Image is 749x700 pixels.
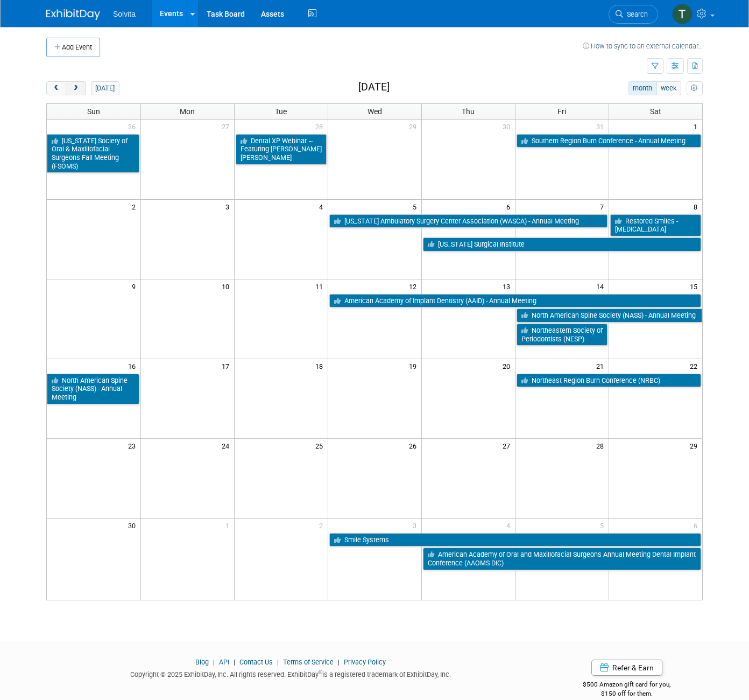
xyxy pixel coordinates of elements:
[221,279,234,293] span: 10
[689,279,702,293] span: 15
[319,669,322,675] sup: ®
[505,200,515,213] span: 6
[87,107,100,116] span: Sun
[314,279,328,293] span: 11
[408,279,421,293] span: 12
[610,214,702,236] a: Restored Smiles - [MEDICAL_DATA]
[127,120,140,133] span: 26
[274,658,281,666] span: |
[318,519,328,532] span: 2
[318,200,328,213] span: 4
[231,658,238,666] span: |
[551,689,703,698] div: $150 off for them.
[595,439,609,452] span: 28
[650,107,661,116] span: Sat
[46,38,100,57] button: Add Event
[335,658,342,666] span: |
[693,200,702,213] span: 8
[501,439,515,452] span: 27
[127,519,140,532] span: 30
[672,4,693,24] img: Tiannah Halcomb
[599,519,609,532] span: 5
[113,10,136,18] span: Solvita
[344,658,386,666] a: Privacy Policy
[408,439,421,452] span: 26
[693,519,702,532] span: 6
[412,519,421,532] span: 3
[609,5,658,24] a: Search
[501,279,515,293] span: 13
[46,667,535,680] div: Copyright © 2025 ExhibitDay, Inc. All rights reserved. ExhibitDay is a registered trademark of Ex...
[623,10,648,18] span: Search
[517,324,607,346] a: Northeastern Society of Periodontists (NESP)
[408,120,421,133] span: 29
[591,660,662,676] a: Refer & Earn
[693,120,702,133] span: 1
[221,120,234,133] span: 27
[517,309,703,323] a: North American Spine Society (NASS) - Annual Meeting
[595,279,609,293] span: 14
[283,658,334,666] a: Terms of Service
[224,200,234,213] span: 3
[66,81,86,95] button: next
[599,200,609,213] span: 7
[689,359,702,373] span: 22
[275,107,287,116] span: Tue
[689,439,702,452] span: 29
[505,519,515,532] span: 4
[314,120,328,133] span: 28
[195,658,209,666] a: Blog
[691,85,698,92] i: Personalize Calendar
[462,107,475,116] span: Thu
[221,359,234,373] span: 17
[314,439,328,452] span: 25
[329,533,702,547] a: Smile Systems
[127,359,140,373] span: 16
[423,237,702,251] a: [US_STATE] Surgical Institute
[131,200,140,213] span: 2
[314,359,328,373] span: 18
[368,107,382,116] span: Wed
[583,42,703,50] a: How to sync to an external calendar...
[687,81,703,95] button: myCustomButton
[239,658,273,666] a: Contact Us
[210,658,217,666] span: |
[127,439,140,452] span: 23
[656,81,681,95] button: week
[501,359,515,373] span: 20
[46,81,66,95] button: prev
[628,81,657,95] button: month
[236,134,327,165] a: Dental XP Webinar ~ Featuring [PERSON_NAME] [PERSON_NAME]
[329,214,607,228] a: [US_STATE] Ambulatory Surgery Center Association (WASCA) - Annual Meeting
[408,359,421,373] span: 19
[595,120,609,133] span: 31
[358,81,390,93] h2: [DATE]
[423,548,702,570] a: American Academy of Oral and Maxillofacial Surgeons Annual Meeting Dental Implant Conference (AAO...
[329,294,702,308] a: American Academy of Implant Dentistry (AAID) - Annual Meeting
[47,374,139,404] a: North American Spine Society (NASS) - Annual Meeting
[412,200,421,213] span: 5
[517,374,702,388] a: Northeast Region Burn Conference (NRBC)
[46,9,100,20] img: ExhibitDay
[224,519,234,532] span: 1
[47,134,139,173] a: [US_STATE] Society of Oral & Maxillofacial Surgeons Fall Meeting (FSOMS)
[91,81,119,95] button: [DATE]
[551,673,703,698] div: $500 Amazon gift card for you,
[595,359,609,373] span: 21
[501,120,515,133] span: 30
[557,107,566,116] span: Fri
[219,658,229,666] a: API
[517,134,702,148] a: Southern Region Burn Conference - Annual Meeting
[180,107,195,116] span: Mon
[221,439,234,452] span: 24
[131,279,140,293] span: 9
